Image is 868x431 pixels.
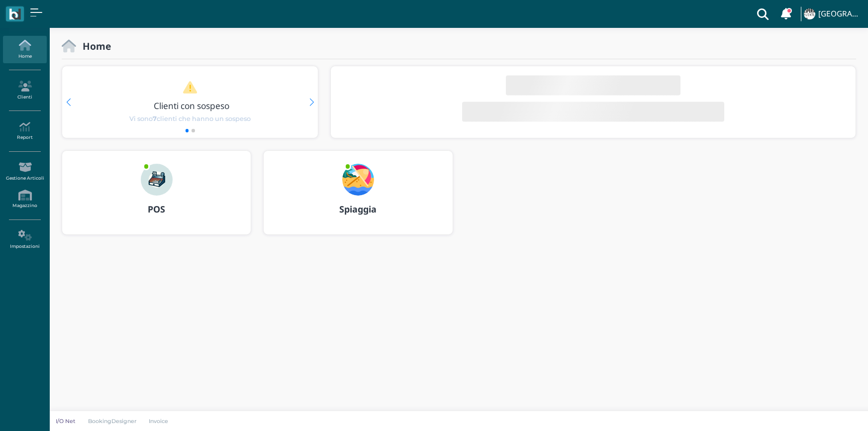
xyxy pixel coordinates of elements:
[141,164,173,196] img: ...
[148,203,165,215] b: POS
[263,150,453,247] a: ... Spiaggia
[9,8,20,20] img: logo
[3,226,46,253] a: Impostazioni
[804,8,815,19] img: ...
[3,77,46,104] a: Clienti
[339,203,377,215] b: Spiaggia
[3,186,46,213] a: Magazzino
[81,81,299,123] a: Clienti con sospeso Vi sono7clienti che hanno un sospeso
[342,164,374,196] img: ...
[3,36,46,63] a: Home
[129,114,251,123] span: Vi sono clienti che hanno un sospeso
[3,158,46,185] a: Gestione Articoli
[76,41,111,51] h2: Home
[66,99,71,106] div: Previous slide
[153,115,157,122] b: 7
[83,101,301,110] h3: Clienti con sospeso
[3,117,46,145] a: Report
[309,99,314,106] div: Next slide
[797,400,860,423] iframe: Help widget launcher
[62,150,251,247] a: ... POS
[802,2,862,26] a: ... [GEOGRAPHIC_DATA]
[62,66,318,138] div: 1 / 2
[818,10,862,18] h4: [GEOGRAPHIC_DATA]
